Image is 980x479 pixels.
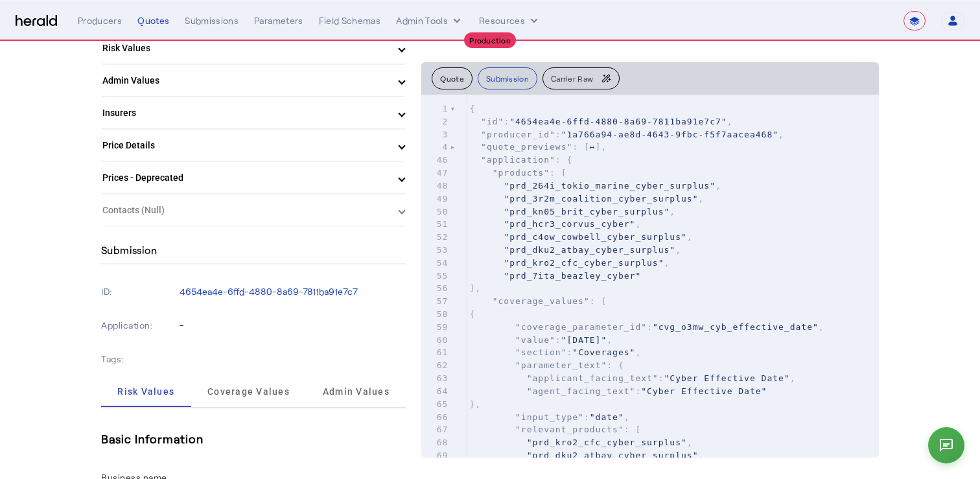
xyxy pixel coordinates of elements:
[481,130,555,139] span: "producer_id"
[421,270,450,283] div: 55
[469,322,824,332] span: : ,
[469,155,572,165] span: : {
[469,194,704,204] span: ,
[16,15,57,27] img: Herald Logo
[421,449,450,462] div: 69
[432,67,472,89] button: Quote
[469,219,641,229] span: ,
[421,385,450,398] div: 64
[481,117,504,126] span: "id"
[421,218,450,231] div: 51
[421,411,450,424] div: 66
[421,334,450,347] div: 60
[469,347,641,357] span: : ,
[561,335,607,345] span: "[DATE]"
[469,386,767,396] span: :
[102,74,389,88] mat-panel-title: Admin Values
[527,438,687,447] span: "prd_kro2_cfc_cyber_surplus"
[421,308,450,321] div: 58
[207,387,290,396] span: Coverage Values
[421,115,450,128] div: 2
[469,117,732,126] span: : ,
[469,360,624,370] span: : {
[469,399,481,409] span: },
[542,67,620,89] button: Carrier Raw
[481,155,555,165] span: "application"
[421,372,450,385] div: 63
[137,14,169,27] div: Quotes
[515,360,607,370] span: "parameter_text"
[469,258,670,268] span: ,
[469,438,692,447] span: ,
[101,429,406,449] h5: Basic Information
[527,373,659,383] span: "applicant_facing_text"
[101,32,406,64] mat-expansion-panel-header: Risk Values
[493,168,550,178] span: "products"
[469,412,629,422] span: : ,
[254,14,303,27] div: Parameters
[101,130,406,161] mat-expansion-panel-header: Price Details
[469,283,481,293] span: ],
[469,168,566,178] span: : [
[421,141,450,154] div: 4
[421,321,450,334] div: 59
[323,387,390,396] span: Admin Values
[421,154,450,167] div: 46
[421,282,450,295] div: 56
[101,316,177,334] p: Application:
[515,347,566,357] span: "section"
[561,130,778,139] span: "1a766a94-ae8d-4643-9fbc-f5f7aacea468"
[469,142,607,152] span: : [ ],
[117,387,174,396] span: Risk Values
[590,412,624,422] span: "date"
[421,359,450,372] div: 62
[469,130,784,139] span: : ,
[515,335,555,345] span: "value"
[664,373,790,383] span: "Cyber Effective Date"
[421,295,450,308] div: 57
[185,14,239,27] div: Submissions
[572,347,635,357] span: "Coverages"
[653,322,819,332] span: "cvg_o3mw_cyb_effective_date"
[180,319,406,332] p: -
[469,450,704,460] span: ,
[180,285,406,298] p: 4654ea4e-6ffd-4880-8a69-7811ba91e7c7
[421,167,450,180] div: 47
[493,296,590,306] span: "coverage_values"
[421,180,450,193] div: 48
[101,242,157,258] h4: Submission
[469,296,607,306] span: : [
[481,142,572,152] span: "quote_previews"
[78,14,122,27] div: Producers
[504,207,670,216] span: "prd_kn05_brit_cyber_surplus"
[504,258,664,268] span: "prd_kro2_cfc_cyber_surplus"
[469,207,675,216] span: ,
[102,106,389,120] mat-panel-title: Insurers
[515,412,584,422] span: "input_type"
[101,350,177,368] p: Tags:
[421,423,450,436] div: 67
[469,309,475,319] span: {
[101,162,406,193] mat-expansion-panel-header: Prices - Deprecated
[421,205,450,218] div: 50
[102,41,389,55] mat-panel-title: Risk Values
[551,75,593,82] span: Carrier Raw
[421,244,450,257] div: 53
[101,283,177,301] p: ID:
[478,67,537,89] button: Submission
[102,171,389,185] mat-panel-title: Prices - Deprecated
[421,102,450,115] div: 1
[527,450,699,460] span: "prd_dku2_atbay_cyber_surplus"
[504,245,675,255] span: "prd_dku2_atbay_cyber_surplus"
[421,346,450,359] div: 61
[102,139,389,152] mat-panel-title: Price Details
[421,95,879,458] herald-code-block: quote
[469,181,721,191] span: ,
[421,128,450,141] div: 3
[504,271,641,281] span: "prd_7ita_beazley_cyber"
[396,14,463,27] button: internal dropdown menu
[504,194,698,204] span: "prd_3r2m_coalition_cyber_surplus"
[515,425,624,434] span: "relevant_products"
[469,373,795,383] span: : ,
[504,219,635,229] span: "prd_hcr3_corvus_cyber"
